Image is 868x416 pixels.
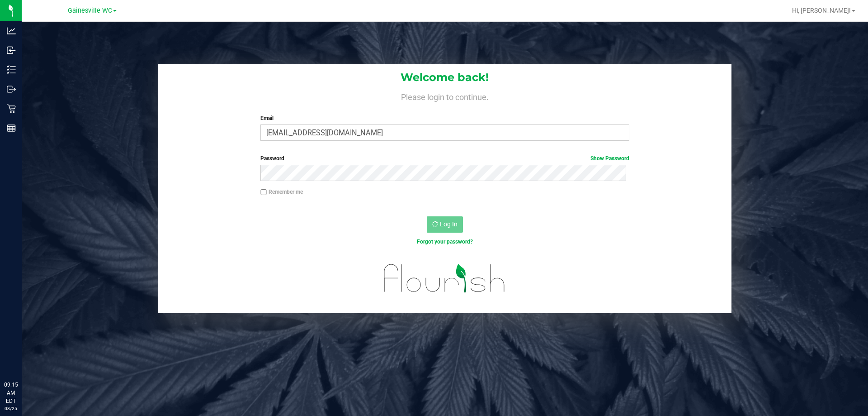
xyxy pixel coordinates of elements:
[590,155,629,162] a: Show Password
[373,255,516,301] img: flourish_logo.svg
[7,124,16,133] inline-svg: Reports
[4,381,18,405] p: 09:15 AM EDT
[440,220,458,228] span: Log In
[4,405,18,412] p: 08/25
[7,85,16,94] inline-svg: Outbound
[68,7,112,14] span: Gainesville WC
[158,91,731,101] h4: Please login to continue.
[427,216,463,233] button: Log In
[417,239,473,245] a: Forgot your password?
[792,7,851,14] span: Hi, [PERSON_NAME]!
[260,188,303,196] label: Remember me
[158,72,731,83] h1: Welcome back!
[7,65,16,74] inline-svg: Inventory
[7,26,16,35] inline-svg: Analytics
[260,114,629,122] label: Email
[260,189,267,196] input: Remember me
[7,46,16,55] inline-svg: Inbound
[260,155,284,162] span: Password
[7,104,16,113] inline-svg: Retail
